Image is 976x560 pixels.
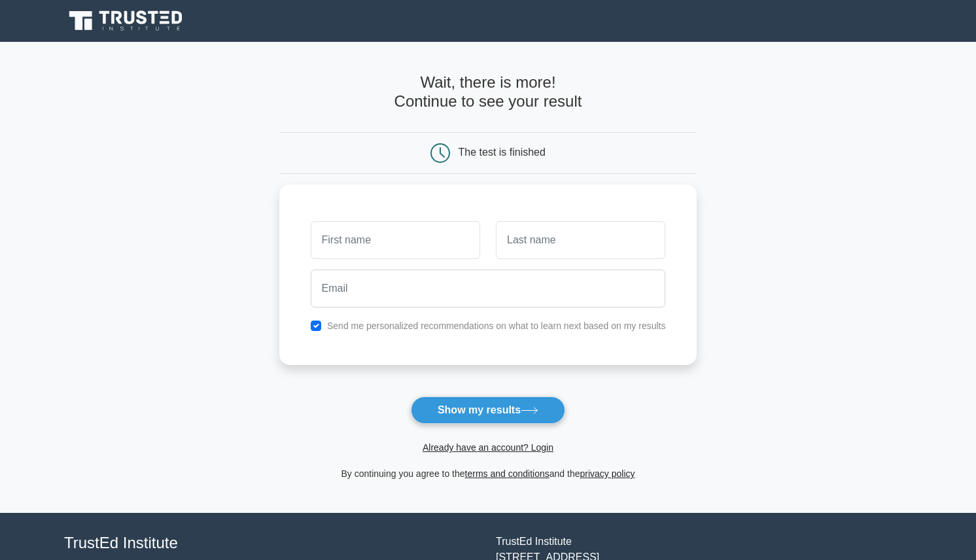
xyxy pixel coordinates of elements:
input: Email [311,270,666,307]
input: First name [311,221,480,259]
h4: TrustEd Institute [64,534,480,553]
button: Show my results [411,396,565,424]
div: By continuing you agree to the and the [271,466,705,481]
div: The test is finished [459,147,546,158]
a: terms and conditions [465,468,549,479]
h4: Wait, there is more! Continue to see your result [279,73,697,111]
input: Last name [496,221,665,259]
a: privacy policy [580,468,635,479]
a: Already have an account? Login [423,442,553,453]
label: Send me personalized recommendations on what to learn next based on my results [327,321,666,331]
